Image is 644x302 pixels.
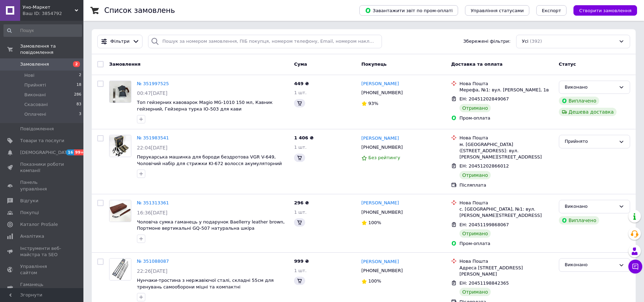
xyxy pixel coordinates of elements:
a: Фото товару [109,258,131,280]
div: [PHONE_NUMBER] [360,266,404,275]
a: № 351088087 [137,259,169,264]
span: Управління сайтом [20,263,64,276]
span: Замовлення та повідомлення [20,43,83,56]
span: 22:04[DATE] [137,145,168,150]
span: 100% [368,278,381,284]
a: Топ гейзерних кавоварок Magio MG-1010 150 мл, Кавник гейзерний, Гейзерна турка IO-503 для кави [137,100,272,112]
div: [PHONE_NUMBER] [360,88,404,97]
span: 100% [368,220,381,225]
div: Отримано [459,104,491,112]
span: 1 шт. [294,210,307,215]
span: Інструменти веб-майстра та SEO [20,245,64,258]
span: Товари та послуги [20,138,64,144]
span: 16:36[DATE] [137,210,168,215]
span: [DEMOGRAPHIC_DATA] [20,149,72,156]
a: № 351313361 [137,200,169,205]
span: Доставка та оплата [451,62,503,67]
div: [PHONE_NUMBER] [360,208,404,217]
span: Прийняті [24,82,46,88]
span: ЕН: 20451202849067 [459,96,509,101]
span: Статус [559,62,576,67]
span: 449 ₴ [294,81,309,86]
span: Управління статусами [471,8,524,13]
span: Панель управління [20,179,64,192]
span: 16 [66,149,74,155]
span: Виконані [24,92,46,98]
div: Адреса [STREET_ADDRESS][PERSON_NAME] [459,265,553,277]
span: Показники роботи компанії [20,161,64,174]
div: Прийнято [565,138,616,145]
div: м. [GEOGRAPHIC_DATA] ([STREET_ADDRESS]: вул. [PERSON_NAME][STREET_ADDRESS] [459,141,553,161]
h1: Список замовлень [104,6,175,15]
span: Покупці [20,210,39,216]
span: 999 ₴ [294,259,309,264]
div: Отримано [459,288,491,296]
span: (392) [530,39,542,44]
span: Нові [24,72,34,79]
span: 3 [79,111,81,117]
span: 1 шт. [294,145,307,150]
div: Виконано [565,261,616,269]
div: с. [GEOGRAPHIC_DATA], №1: вул. [PERSON_NAME][STREET_ADDRESS] [459,206,553,219]
span: Завантажити звіт по пром-оплаті [365,7,453,14]
a: Створити замовлення [566,8,637,13]
span: Усі [522,38,529,45]
span: Створити замовлення [579,8,631,13]
span: 2 [79,72,81,79]
div: [PHONE_NUMBER] [360,143,404,152]
a: [PERSON_NAME] [361,81,399,87]
span: Скасовані [24,101,48,108]
a: [PERSON_NAME] [361,135,399,142]
a: № 351983541 [137,135,169,140]
span: ЕН: 20451199868067 [459,222,509,227]
span: 00:47[DATE] [137,90,168,96]
span: 22:26[DATE] [137,268,168,274]
div: Пром-оплата [459,240,553,247]
span: Уно-Маркет [23,4,75,10]
div: Виплачено [559,216,599,225]
div: Отримано [459,229,491,238]
div: Мерефа, №1: вул. [PERSON_NAME], 1в [459,87,553,93]
button: Управління статусами [465,5,529,16]
span: 93% [368,101,378,106]
span: Оплачені [24,111,46,117]
div: Отримано [459,171,491,179]
span: Гаманець компанії [20,281,64,294]
span: ЕН: 20451198842365 [459,280,509,286]
span: 2 [73,61,80,67]
span: 1 406 ₴ [294,135,313,140]
div: Нова Пошта [459,258,553,264]
span: Експорт [542,8,561,13]
div: Дешева доставка [559,108,617,116]
button: Чат з покупцем [628,260,642,274]
span: 18 [76,82,81,88]
img: Фото товару [109,259,131,280]
a: Фото товару [109,200,131,222]
a: Фото товару [109,135,131,157]
span: 83 [76,101,81,108]
span: Збережені фільтри: [463,38,511,45]
img: Фото товару [109,81,131,103]
a: Перукарська машинка для бороди бездротова VGR V-649, Чоловічий набір для стрижки KI-672 волосся а... [137,154,282,166]
a: Фото товару [109,81,131,103]
span: 296 ₴ [294,200,309,205]
span: Каталог ProSale [20,221,58,228]
span: Нунчаки-тростина з нержавіючої сталі, складні 55см для тренувань самооборони міцні та компактні [137,278,274,289]
img: Фото товару [109,200,131,222]
span: Cума [294,62,307,67]
button: Завантажити звіт по пром-оплаті [359,5,458,16]
span: 286 [74,92,81,98]
input: Пошук [3,24,82,37]
span: Відгуки [20,198,38,204]
div: Виплачено [559,97,599,105]
div: Післяплата [459,182,553,188]
a: Чоловіча сумка гаманець у подарунок Baellerry leather brown, Портмоне вертикальні GQ-507 натураль... [137,219,285,231]
span: Фільтри [111,38,130,45]
div: Виконано [565,203,616,210]
span: 1 шт. [294,90,307,95]
div: Ваш ID: 3854792 [23,10,83,17]
span: Повідомлення [20,126,54,132]
button: Створити замовлення [573,5,637,16]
